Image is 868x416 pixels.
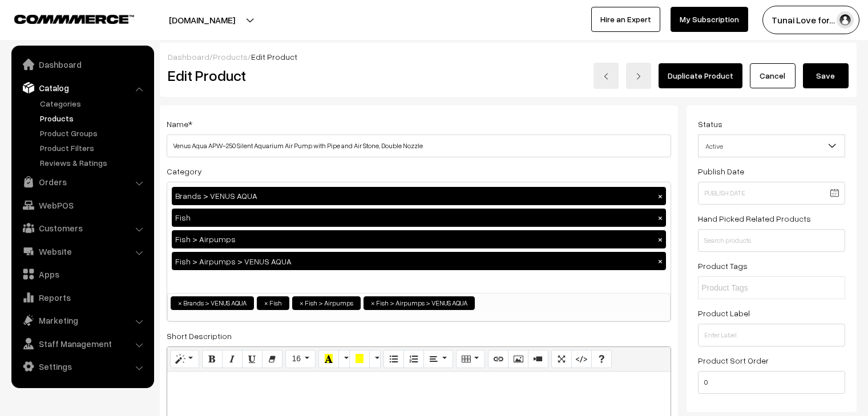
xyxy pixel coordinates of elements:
label: Name [167,118,192,130]
button: Ordered list (CTRL+SHIFT+NUM8) [403,350,424,368]
span: Edit Product [251,52,297,62]
button: × [655,191,665,201]
span: × [300,298,304,308]
a: Product Groups [37,127,150,139]
span: × [178,298,182,308]
button: Video [528,350,548,368]
button: Link (CTRL+K) [488,350,508,368]
button: Unordered list (CTRL+SHIFT+NUM7) [383,350,404,368]
input: Enter Number [698,371,845,394]
button: Background Color [349,350,370,368]
button: Underline (CTRL+U) [242,350,263,368]
button: More Color [338,350,350,368]
a: Customers [14,218,150,238]
button: Recent Color [318,350,339,368]
button: Help [591,350,612,368]
button: Style [170,350,199,368]
a: Marketing [14,310,150,331]
button: × [655,213,665,223]
a: Apps [14,264,150,284]
img: left-arrow.png [603,73,609,80]
label: Product Sort Order [698,354,769,366]
button: × [655,256,665,266]
button: More Color [369,350,381,368]
a: Catalog [14,78,150,98]
button: Save [803,63,849,88]
a: Categories [37,97,150,109]
input: Enter Label [698,324,845,346]
span: × [264,298,268,308]
li: Fish > Airpumps [292,296,361,310]
label: Product Tags [698,260,748,272]
span: 16 [292,354,301,363]
a: Duplicate Product [659,63,742,88]
a: WebPOS [14,195,150,215]
label: Category [167,165,202,177]
input: Product Tags [701,282,801,294]
input: Publish Date [698,182,845,205]
img: right-arrow.png [635,73,642,80]
span: Active [698,134,845,157]
li: Fish > Airpumps > VENUS AQUA [364,296,475,310]
label: Hand Picked Related Products [698,213,811,225]
a: Products [37,112,150,124]
a: Staff Management [14,333,150,354]
li: Brands > VENUS AQUA [171,296,254,310]
label: Status [698,118,722,130]
div: Brands > VENUS AQUA [172,187,666,205]
input: Search products [698,229,845,252]
div: Fish > Airpumps [172,230,666,248]
a: Product Filters [37,142,150,154]
button: Paragraph [423,350,453,368]
button: Code View [571,350,592,368]
a: Dashboard [14,54,150,75]
a: Website [14,241,150,262]
a: Dashboard [168,52,209,62]
div: Fish [172,209,666,227]
button: Font Size [285,350,316,368]
button: Italic (CTRL+I) [222,350,243,368]
a: Cancel [750,63,796,88]
a: My Subscription [671,7,748,32]
div: Fish > Airpumps > VENUS AQUA [172,252,666,270]
a: Hire an Expert [591,7,660,32]
button: Full Screen [551,350,572,368]
button: Table [456,350,485,368]
span: Active [699,136,845,156]
a: Reviews & Ratings [37,157,150,169]
button: Bold (CTRL+B) [202,350,223,368]
div: / / [168,51,849,63]
label: Product Label [698,307,750,319]
a: COMMMERCE [14,11,114,25]
img: COMMMERCE [14,15,134,23]
a: Settings [14,356,150,377]
button: Tunai Love for… [762,6,859,34]
img: user [837,11,854,28]
button: × [655,234,665,244]
label: Short Description [167,330,232,342]
button: Remove Font Style (CTRL+\) [262,350,282,368]
label: Publish Date [698,165,744,177]
a: Products [213,52,248,62]
button: Picture [508,350,528,368]
li: Fish [257,296,289,310]
a: Orders [14,172,150,192]
input: Name [167,134,671,157]
span: × [371,298,375,308]
button: [DOMAIN_NAME] [129,6,275,34]
h2: Edit Product [168,67,442,84]
a: Reports [14,287,150,308]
